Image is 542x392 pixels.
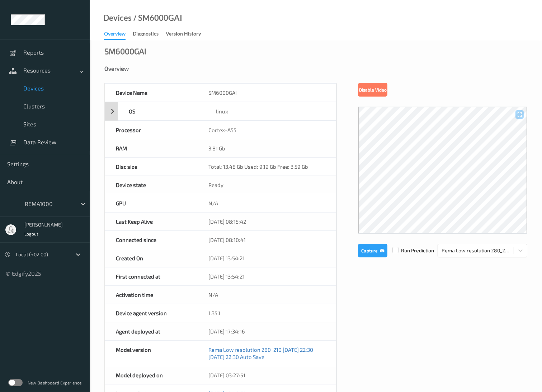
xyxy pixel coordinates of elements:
[105,267,198,285] div: First connected at
[198,194,336,212] div: N/A
[104,65,527,72] div: Overview
[198,267,336,285] div: [DATE] 13:54:21
[105,322,198,340] div: Agent deployed at
[105,286,198,304] div: Activation time
[198,121,336,139] div: Cortex-A55
[105,84,198,102] div: Device Name
[105,231,198,249] div: Connected since
[358,83,387,97] button: Disable Video
[198,213,336,230] div: [DATE] 08:15:42
[198,176,336,194] div: Ready
[104,29,133,40] a: Overview
[105,102,336,121] div: OSlinux
[198,84,336,102] div: SM6000GAI
[166,30,201,39] div: Version History
[198,322,336,340] div: [DATE] 17:34:16
[132,14,182,22] div: / SM6000GAI
[166,29,208,39] a: Version History
[358,244,387,257] button: Capture
[105,249,198,267] div: Created On
[198,304,336,322] div: 1.35.1
[105,213,198,230] div: Last Keep Alive
[105,366,198,384] div: Model deployed on
[205,102,336,120] div: linux
[105,139,198,157] div: RAM
[105,341,198,366] div: Model version
[105,194,198,212] div: GPU
[133,30,159,39] div: Diagnostics
[104,47,146,55] div: SM6000GAI
[198,139,336,157] div: 3.81 Gb
[105,121,198,139] div: Processor
[118,102,205,120] div: OS
[105,176,198,194] div: Device state
[198,366,336,384] div: [DATE] 03:27:51
[198,286,336,304] div: N/A
[103,14,132,22] a: Devices
[133,29,166,39] a: Diagnostics
[387,247,434,254] span: Run Prediction
[105,304,198,322] div: Device agent version
[198,158,336,176] div: Total: 13.48 Gb Used: 9.19 Gb Free: 3.59 Gb
[198,249,336,267] div: [DATE] 13:54:21
[104,30,126,40] div: Overview
[105,158,198,176] div: Disc size
[198,231,336,249] div: [DATE] 08:10:41
[208,346,313,360] a: Rema Low resolution 280_210 [DATE] 22:30 [DATE] 22:30 Auto Save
